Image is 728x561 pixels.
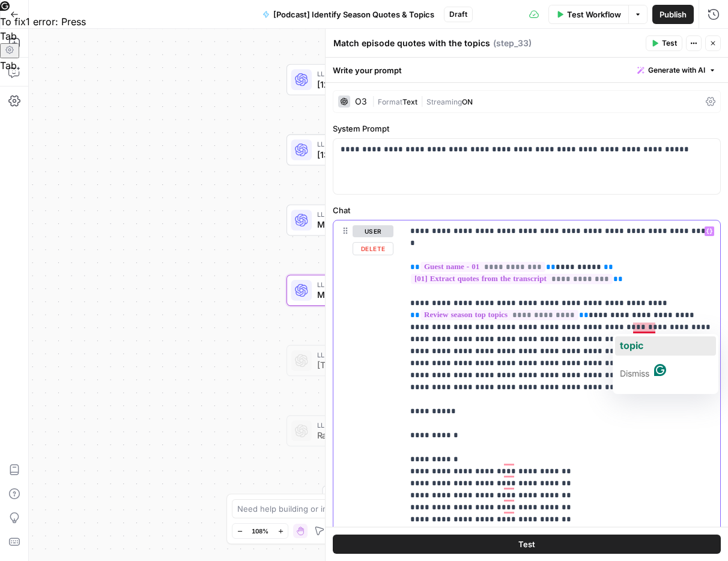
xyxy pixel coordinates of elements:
span: [Test] Match the quotes with the topics [317,359,450,372]
span: LLM · O3 [317,350,450,360]
label: System Prompt [333,123,721,135]
span: LLM · O3 [317,139,450,149]
div: LLM · O3[13] Extract quotes from the transcriptStep 31 [287,135,488,166]
span: Match episode quotes with the topics [317,288,449,302]
span: | [417,95,426,107]
button: Test [333,535,721,554]
button: user [353,225,393,237]
span: Test [518,538,535,550]
span: Rate the quotes [317,429,452,442]
span: Streaming [426,97,462,106]
span: [12] Extract quotes from the transcript [317,77,449,91]
span: ON [462,97,473,106]
div: O3 [355,97,367,106]
label: Chat [333,204,721,216]
span: Match the quotes with the topics [317,218,452,231]
div: LLM · O3Match the quotes with the topicsStep 7 [287,204,488,235]
span: [13] Extract quotes from the transcript [317,148,450,161]
span: LLM · O3 [317,209,452,219]
div: LLM · O3[Test] Match the quotes with the topicsStep 10 [287,345,488,376]
div: EndOutput [287,485,488,517]
span: Format [378,97,402,106]
div: LLM · O3Match episode quotes with the topicsStep 33 [287,274,488,306]
div: LLM · O3[12] Extract quotes from the transcriptStep 30 [287,64,488,96]
div: LLM · O3Rate the quotesStep 4 [287,415,488,446]
span: LLM · O3 [317,68,449,79]
span: Text [402,97,417,106]
span: LLM · O3 [317,279,449,290]
span: LLM · O3 [317,420,452,430]
span: | [372,95,378,107]
span: 108% [252,526,268,536]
